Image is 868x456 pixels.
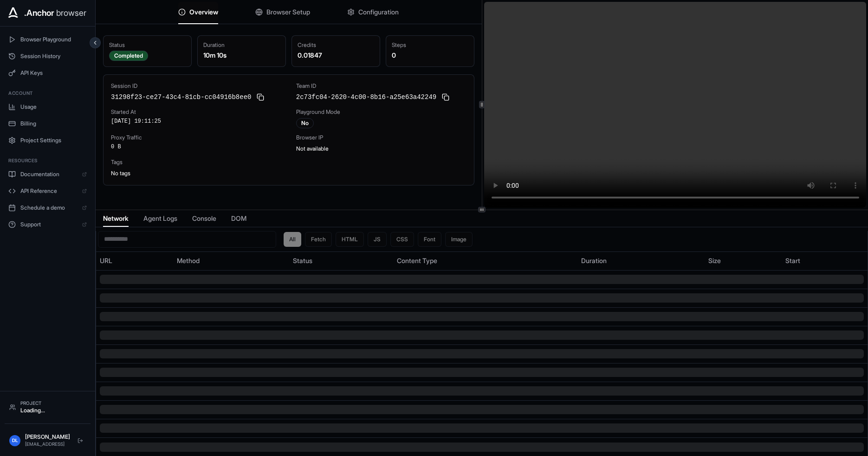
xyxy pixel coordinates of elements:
span: Schedule a demo [20,204,78,211]
button: Browser Playground [4,32,91,47]
div: Steps [392,41,468,49]
div: Size [708,256,778,265]
div: Loading... [20,407,86,414]
div: Playground Mode [296,108,466,116]
span: Configuration [358,7,399,17]
div: Status [109,41,186,49]
div: 0 B [111,143,281,151]
button: Session History [4,49,91,64]
span: Support [20,221,78,228]
div: Method [177,256,286,265]
span: API Reference [20,187,78,195]
a: API Reference [4,184,91,198]
div: Duration [581,256,701,265]
span: Network [103,214,129,223]
span: Session History [20,53,87,60]
button: API Keys [4,66,91,80]
div: 0 [392,51,468,60]
button: Usage [4,99,91,114]
div: Tags [111,159,466,166]
div: Session ID [111,82,281,90]
span: DOM [231,214,246,223]
span: Browser Setup [266,7,310,17]
span: browser [56,7,86,20]
span: DL [12,437,18,444]
div: URL [100,256,169,265]
span: Billing [20,120,87,127]
span: Browser Playground [20,36,87,43]
div: No [296,118,314,128]
span: Usage [20,103,87,111]
div: Content Type [397,256,574,265]
span: Overview [189,7,218,17]
a: Support [4,217,91,232]
div: [DATE] 19:11:25 [111,118,281,125]
span: Documentation [20,171,78,178]
button: Logout [75,435,86,446]
span: .Anchor [24,7,54,20]
h3: Resources [8,157,87,164]
span: Agent Logs [143,214,177,223]
div: Duration [203,41,280,49]
div: Start [785,256,864,265]
button: Billing [4,116,91,131]
button: Collapse sidebar [90,37,101,48]
a: Documentation [4,167,91,182]
div: Status [293,256,389,265]
div: Project [20,400,86,407]
h3: Account [8,90,87,97]
span: Console [192,214,216,223]
div: [PERSON_NAME] [25,433,70,441]
div: Completed [109,51,148,61]
a: Schedule a demo [4,200,91,215]
button: Project Settings [4,133,91,148]
div: [EMAIL_ADDRESS] [25,441,70,448]
div: Started At [111,108,281,116]
div: Credits [298,41,374,49]
span: Project Settings [20,137,87,144]
div: Team ID [296,82,466,90]
div: Browser IP [296,134,466,141]
button: ProjectLoading... [5,396,91,418]
span: Not available [296,145,329,152]
img: Anchor Icon [6,6,20,20]
span: API Keys [20,69,87,77]
span: 31298f23-ce27-43c4-81cb-cc04916b8ee0 [111,93,251,102]
span: No tags [111,170,130,177]
span: 2c73fc04-2620-4c00-8b16-a25e63a42249 [296,93,436,102]
div: 0.01847 [298,51,374,60]
div: 10m 10s [203,51,280,60]
div: Proxy Traffic [111,134,281,141]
